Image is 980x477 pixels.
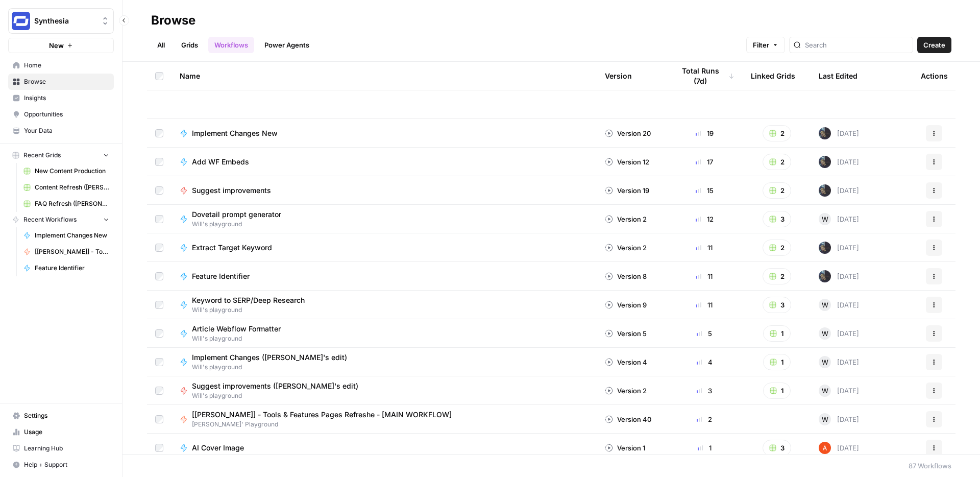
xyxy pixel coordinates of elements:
[763,182,791,199] button: 2
[819,127,831,139] img: paoqh725y1d7htyo5k8zx8sasy7f
[192,391,366,400] span: Will's playground
[819,156,831,168] img: paoqh725y1d7htyo5k8zx8sasy7f
[180,443,589,453] a: AI Cover Image
[192,157,249,167] span: Add WF Embeds
[822,386,828,396] span: W
[605,128,651,138] div: Version 20
[24,460,109,469] span: Help + Support
[819,156,859,168] div: [DATE]
[763,125,791,141] button: 2
[605,357,647,367] div: Version 4
[192,305,313,315] span: Will's playground
[763,440,791,456] button: 3
[763,154,791,170] button: 2
[192,295,305,305] span: Keyword to SERP/Deep Research
[258,37,315,53] a: Power Agents
[822,300,828,310] span: W
[8,424,114,440] a: Usage
[674,443,734,453] div: 1
[674,243,734,253] div: 11
[819,442,859,454] div: [DATE]
[605,443,645,453] div: Version 1
[8,90,114,106] a: Insights
[12,12,30,30] img: Synthesia Logo
[24,444,109,453] span: Learning Hub
[674,386,734,396] div: 3
[819,270,859,282] div: [DATE]
[674,157,734,167] div: 17
[192,443,244,453] span: AI Cover Image
[605,328,647,339] div: Version 5
[192,220,289,229] span: Will's playground
[923,40,945,50] span: Create
[822,328,828,339] span: W
[35,247,109,256] span: [[PERSON_NAME]] - Tools & Features Pages Refreshe - [MAIN WORKFLOW]
[819,127,859,139] div: [DATE]
[180,324,589,343] a: Article Webflow FormatterWill's playground
[674,328,734,339] div: 5
[24,126,109,135] span: Your Data
[805,40,909,50] input: Search
[180,410,589,429] a: [[PERSON_NAME]] - Tools & Features Pages Refreshe - [MAIN WORKFLOW][PERSON_NAME]' Playground
[763,297,791,313] button: 3
[192,334,289,343] span: Will's playground
[674,300,734,310] div: 11
[24,110,109,119] span: Opportunities
[8,106,114,123] a: Opportunities
[151,37,171,53] a: All
[8,212,114,227] button: Recent Workflows
[19,244,114,260] a: [[PERSON_NAME]] - Tools & Features Pages Refreshe - [MAIN WORKFLOW]
[180,381,589,400] a: Suggest improvements ([PERSON_NAME]'s edit)Will's playground
[19,196,114,212] a: FAQ Refresh ([PERSON_NAME])
[8,8,114,34] button: Workspace: Synthesia
[19,227,114,244] a: Implement Changes New
[909,461,951,471] div: 87 Workflows
[19,163,114,179] a: New Content Production
[819,299,859,311] div: [DATE]
[35,166,109,176] span: New Content Production
[819,270,831,282] img: paoqh725y1d7htyo5k8zx8sasy7f
[8,74,114,90] a: Browse
[180,295,589,315] a: Keyword to SERP/Deep ResearchWill's playground
[180,352,589,372] a: Implement Changes ([PERSON_NAME]'s edit)Will's playground
[192,363,355,372] span: Will's playground
[917,37,951,53] button: Create
[822,214,828,224] span: W
[674,128,734,138] div: 19
[822,414,828,424] span: W
[180,243,589,253] a: Extract Target Keyword
[8,148,114,163] button: Recent Grids
[605,62,632,90] div: Version
[192,420,460,429] span: [PERSON_NAME]' Playground
[674,414,734,424] div: 2
[819,242,831,254] img: paoqh725y1d7htyo5k8zx8sasy7f
[819,184,859,197] div: [DATE]
[192,410,452,420] span: [[PERSON_NAME]] - Tools & Features Pages Refreshe - [MAIN WORKFLOW]
[605,386,647,396] div: Version 2
[24,77,109,86] span: Browse
[34,16,96,26] span: Synthesia
[192,185,271,196] span: Suggest improvements
[35,231,109,240] span: Implement Changes New
[605,157,649,167] div: Version 12
[605,414,651,424] div: Version 40
[819,385,859,397] div: [DATE]
[19,179,114,196] a: Content Refresh ([PERSON_NAME])
[819,213,859,225] div: [DATE]
[35,183,109,192] span: Content Refresh ([PERSON_NAME])
[180,128,589,138] a: Implement Changes New
[8,57,114,74] a: Home
[192,352,347,363] span: Implement Changes ([PERSON_NAME]'s edit)
[753,40,769,50] span: Filter
[8,440,114,457] a: Learning Hub
[180,62,589,90] div: Name
[605,300,647,310] div: Version 9
[180,185,589,196] a: Suggest improvements
[605,185,649,196] div: Version 19
[746,37,785,53] button: Filter
[192,324,281,334] span: Article Webflow Formatter
[24,427,109,437] span: Usage
[674,271,734,281] div: 11
[8,457,114,473] button: Help + Support
[8,38,114,53] button: New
